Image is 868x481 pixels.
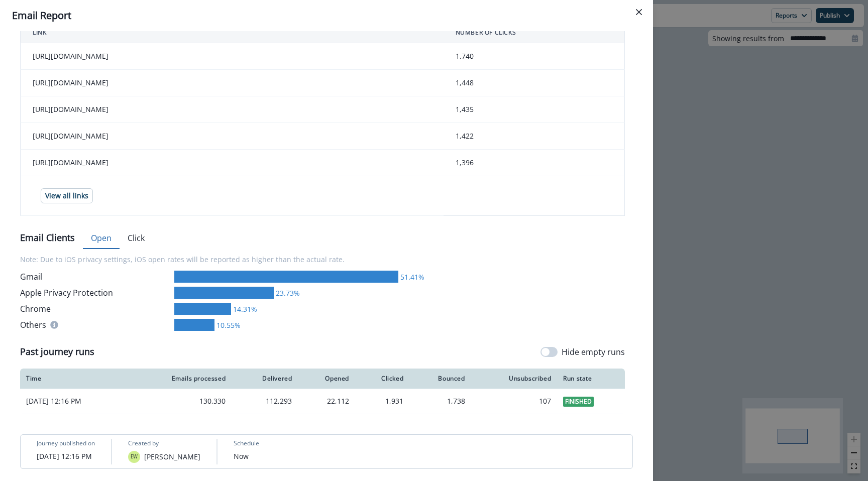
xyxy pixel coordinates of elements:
p: Past journey runs [20,345,94,358]
td: 1,422 [444,123,625,150]
div: Opened [304,375,349,383]
div: Clicked [361,375,403,383]
th: NUMBER OF CLICKS [444,23,625,43]
td: [URL][DOMAIN_NAME] [21,96,444,123]
button: Open [83,228,120,249]
div: 51.41% [398,272,424,282]
p: Note: Due to iOS privacy settings, iOS open rates will be reported as higher than the actual rate. [20,248,625,271]
td: [URL][DOMAIN_NAME] [21,150,444,176]
td: 1,740 [444,43,625,70]
p: Journey published on [37,439,95,448]
button: Click [120,228,153,249]
div: 1,738 [415,396,465,406]
p: [DATE] 12:16 PM [26,396,121,406]
div: 112,293 [238,396,292,406]
p: Email Clients [20,231,75,245]
span: Finished [563,397,594,407]
td: [URL][DOMAIN_NAME] [21,43,444,70]
div: Unsubscribed [477,375,552,383]
div: 10.55% [214,320,241,330]
div: Ethan White [131,454,138,459]
th: LINK [21,23,444,43]
div: 107 [477,396,552,406]
button: Close [631,4,647,20]
p: Schedule [234,439,259,448]
div: 22,112 [304,396,349,406]
div: Delivered [238,375,292,383]
p: Hide empty runs [562,346,625,358]
td: 1,396 [444,150,625,176]
p: View all links [45,192,88,200]
div: Chrome [20,303,170,315]
p: [DATE] 12:16 PM [37,451,92,461]
td: [URL][DOMAIN_NAME] [21,123,444,150]
td: [URL][DOMAIN_NAME] [21,70,444,96]
p: Now [234,451,249,461]
div: Time [26,375,121,383]
td: 1,435 [444,96,625,123]
div: Email Report [12,8,641,23]
div: Emails processed [133,375,226,383]
p: [PERSON_NAME] [144,451,200,462]
div: Gmail [20,271,170,283]
button: View all links [41,188,93,203]
div: Apple Privacy Protection [20,287,170,299]
p: Created by [128,439,159,448]
div: 1,931 [361,396,403,406]
div: 23.73% [274,288,300,298]
div: Bounced [415,375,465,383]
div: 130,330 [133,396,226,406]
div: 14.31% [231,304,257,314]
div: Others [20,319,170,331]
div: Run state [563,375,619,383]
td: 1,448 [444,70,625,96]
